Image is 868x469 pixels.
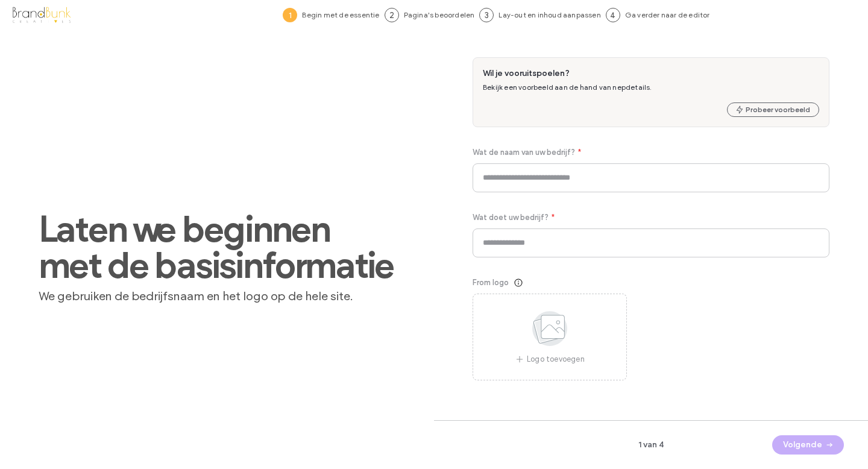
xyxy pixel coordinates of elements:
span: Logo toevoegen [527,353,585,365]
span: Wat doet uw bedrijf? [473,212,549,224]
div: 1 [283,8,297,22]
span: From logo [473,277,509,289]
span: Ga verder naar de editor [625,10,710,20]
button: Probeer voorbeeld [727,102,819,117]
span: Bekijk een voorbeeld aan de hand van nepdetails. [483,83,652,92]
span: Wil je vooruitspoelen? [483,68,819,80]
div: 4 [606,8,620,22]
span: Laten we beginnen met de basisinformatie [39,211,395,283]
span: Lay-out en inhoud aanpassen [498,10,600,20]
span: Begin met de essentie [302,10,379,20]
span: Pagina's beoordelen [404,10,475,20]
div: 2 [385,8,399,22]
span: We gebruiken de bedrijfsnaam en het logo op de hele site. [39,288,395,304]
span: Wat de naam van uw bedrijf? [473,146,575,159]
div: 3 [479,8,494,22]
span: 1 van 4 [593,439,709,451]
span: Help [28,8,52,19]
